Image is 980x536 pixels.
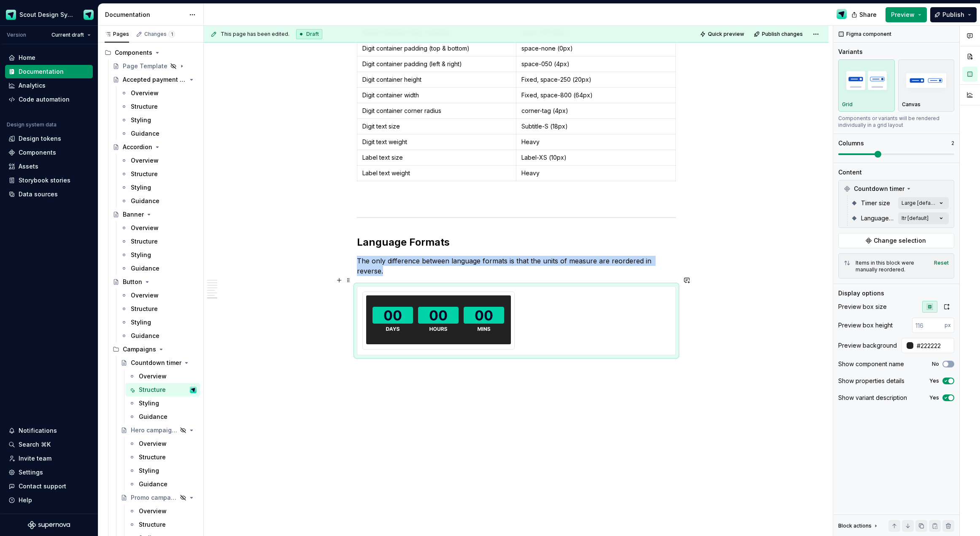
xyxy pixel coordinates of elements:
[19,148,56,157] div: Components
[28,521,70,529] svg: Supernova Logo
[125,504,200,518] a: Overview
[125,383,200,397] a: StructureDesign Ops
[131,102,158,111] div: Structure
[131,332,159,340] div: Guidance
[131,237,158,246] div: Structure
[838,360,904,368] div: Show component name
[842,101,853,108] p: Grid
[139,399,159,407] div: Styling
[117,86,200,100] a: Overview
[117,113,200,127] a: Styling
[898,197,949,209] button: Large [default]
[838,377,904,385] div: Show properties details
[109,73,200,86] a: Accepted payment types
[131,129,159,138] div: Guidance
[898,212,949,224] button: ltr [default]
[521,107,670,115] p: corner-tag (4px)
[838,233,954,248] button: Change selection
[51,32,84,38] span: Current draft
[19,54,35,62] div: Home
[521,169,670,177] p: Heavy
[929,378,939,384] label: Yes
[838,341,897,350] div: Preview background
[5,132,93,145] a: Design tokens
[131,359,181,367] div: Countdown timer
[131,156,159,165] div: Overview
[117,262,200,275] a: Guidance
[942,11,964,19] span: Publish
[838,139,864,147] div: Columns
[139,480,167,488] div: Guidance
[123,62,167,70] div: Page Template
[131,170,158,178] div: Structure
[117,100,200,113] a: Structure
[117,329,200,343] a: Guidance
[861,199,890,207] span: Timer size
[362,169,511,177] p: Label text weight
[221,31,289,38] span: This page has been edited.
[902,215,929,222] div: ltr [default]
[117,491,200,504] a: Promo campaign banner
[861,214,895,222] span: Language format
[5,146,93,159] a: Components
[139,453,166,461] div: Structure
[139,440,167,448] div: Overview
[5,79,93,92] a: Analytics
[838,394,907,402] div: Show variant description
[945,322,951,329] p: px
[144,31,175,38] div: Changes
[762,31,803,38] span: Publish changes
[19,162,38,171] div: Assets
[7,32,26,38] div: Version
[125,410,200,423] a: Guidance
[2,5,96,24] button: Scout Design SystemDesign Ops
[856,260,929,273] div: Items in this block were manually reordered.
[19,11,73,19] div: Scout Design System
[190,386,197,393] img: Design Ops
[357,236,676,249] h2: Language Formats
[521,60,670,68] p: space-050 (4px)
[117,167,200,181] a: Structure
[854,185,904,193] span: Countdown timer
[951,140,954,147] p: 2
[362,75,511,84] p: Digit container height
[19,454,51,463] div: Invite team
[105,11,185,19] div: Documentation
[131,89,159,97] div: Overview
[19,426,57,435] div: Notifications
[109,208,200,221] a: Banner
[19,81,46,90] div: Analytics
[117,316,200,329] a: Styling
[125,370,200,383] a: Overview
[131,197,159,205] div: Guidance
[19,190,58,198] div: Data sources
[117,154,200,167] a: Overview
[306,31,319,38] span: Draft
[5,438,93,451] button: Search ⌘K
[5,174,93,187] a: Storybook stories
[19,95,70,104] div: Code automation
[19,496,32,504] div: Help
[123,278,142,286] div: Button
[838,303,887,311] div: Preview box size
[934,260,949,266] button: Reset
[117,221,200,235] a: Overview
[932,361,939,367] label: No
[139,386,166,394] div: Structure
[139,507,167,515] div: Overview
[123,143,152,151] div: Accordion
[19,134,61,143] div: Design tokens
[891,11,915,19] span: Preview
[19,67,64,76] div: Documentation
[131,116,151,124] div: Styling
[842,65,891,96] img: placeholder
[912,318,945,333] input: 116
[131,318,151,327] div: Styling
[48,29,94,41] button: Current draft
[84,10,94,20] img: Design Ops
[847,7,882,22] button: Share
[117,248,200,262] a: Styling
[5,466,93,479] a: Settings
[105,31,129,38] div: Pages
